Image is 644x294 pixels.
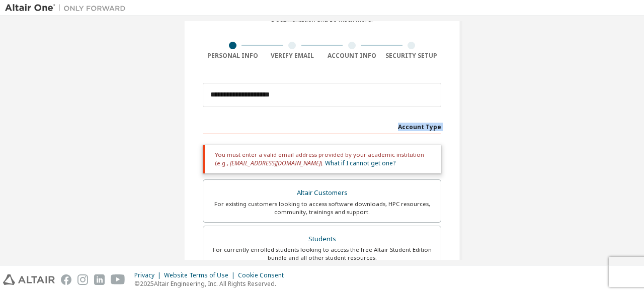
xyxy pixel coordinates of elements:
img: linkedin.svg [94,274,105,285]
a: What if I cannot get one? [325,159,395,167]
div: Personal Info [203,52,263,60]
div: Account Info [322,52,382,60]
div: Account Type [203,118,441,134]
div: For existing customers looking to access software downloads, HPC resources, community, trainings ... [209,200,435,216]
div: Verify Email [263,52,323,60]
img: youtube.svg [111,274,125,285]
p: © 2025 Altair Engineering, Inc. All Rights Reserved. [134,279,290,288]
div: Security Setup [382,52,442,60]
div: Altair Customers [209,186,435,200]
img: facebook.svg [61,274,71,285]
span: [EMAIL_ADDRESS][DOMAIN_NAME] [230,159,320,167]
div: Students [209,232,435,246]
div: For currently enrolled students looking to access the free Altair Student Edition bundle and all ... [209,246,435,262]
img: altair_logo.svg [3,274,55,285]
div: Privacy [134,271,164,279]
div: Cookie Consent [238,271,290,279]
img: instagram.svg [77,274,88,285]
div: You must enter a valid email address provided by your academic institution (e.g., ). [203,145,441,173]
img: Altair One [5,3,131,13]
div: Website Terms of Use [164,271,238,279]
